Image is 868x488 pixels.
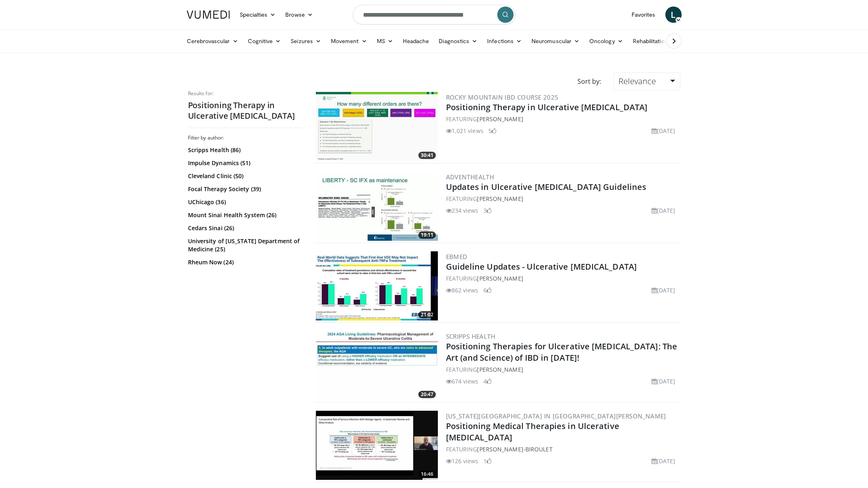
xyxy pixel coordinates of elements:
a: Infections [482,33,527,49]
img: e196630e-5db8-4c18-8b7d-79e6298dff11.300x170_q85_crop-smart_upscale.jpg [316,251,438,320]
li: [DATE] [652,457,676,465]
span: Relevance [619,76,656,87]
a: EBMed [446,253,468,261]
a: Headache [398,33,434,49]
a: Cleveland Clinic (50) [188,172,300,180]
span: 30:41 [418,152,436,159]
a: 16:46 [316,411,438,480]
div: FEATURING [446,274,679,283]
a: Relevance [613,72,680,90]
a: [PERSON_NAME] [477,195,523,203]
a: Movement [326,33,372,49]
li: [DATE] [652,377,676,386]
div: Sort by: [571,72,607,90]
input: Search topics, interventions [353,5,516,24]
li: 3 [483,206,492,215]
li: 4 [483,377,492,386]
h3: Filter by author: [188,135,302,141]
img: 8c03d263-6f3a-4cf4-88f9-fe9123f51dc4.300x170_q85_crop-smart_upscale.jpg [316,92,438,161]
a: Impulse Dynamics (51) [188,159,300,167]
li: 862 views [446,286,479,294]
a: Rocky Mountain IBD Course 2025 [446,93,559,101]
li: 6 [483,286,492,294]
a: Oncology [584,33,628,49]
a: [PERSON_NAME] [477,274,523,282]
a: Scripps Health [446,332,496,340]
li: 234 views [446,206,479,215]
img: 86d06df9-b58e-402a-9001-4580e6a92848.300x170_q85_crop-smart_upscale.jpg [316,172,438,241]
li: 1 [483,457,492,465]
a: Cedars Sinai (26) [188,224,300,232]
span: 19:11 [418,231,436,239]
a: Focal Therapy Society (39) [188,185,300,193]
a: Favorites [627,7,660,23]
li: 1,021 views [446,126,483,135]
a: L [665,7,682,23]
a: 21:02 [316,251,438,320]
div: FEATURING [446,194,679,203]
span: 21:02 [418,311,436,318]
a: 19:11 [316,172,438,241]
h2: Positioning Therapy in Ulcerative [MEDICAL_DATA] [188,100,302,121]
a: UChicago (36) [188,198,300,206]
li: [DATE] [652,206,676,215]
a: MS [372,33,398,49]
span: 16:46 [418,471,436,478]
a: Guideline Updates - Ulcerative [MEDICAL_DATA] [446,261,637,272]
img: VuMedi Logo [187,11,230,19]
a: AdventHealth [446,173,494,181]
a: [PERSON_NAME]-Biroulet [477,445,552,453]
a: [PERSON_NAME] [477,115,523,123]
li: [DATE] [652,126,676,135]
a: 20:47 [316,331,438,400]
a: Cognitive [243,33,286,49]
a: University of [US_STATE] Department of Medicine (25) [188,237,300,253]
a: Mount Sinai Health System (26) [188,211,300,219]
a: [PERSON_NAME] [477,366,523,373]
div: FEATURING [446,445,679,453]
a: Positioning Therapy in Ulcerative [MEDICAL_DATA] [446,102,648,113]
a: Specialties [235,7,281,23]
div: FEATURING [446,115,679,123]
a: [US_STATE][GEOGRAPHIC_DATA] in [GEOGRAPHIC_DATA][PERSON_NAME] [446,412,666,420]
a: Neuromuscular [527,33,584,49]
li: [DATE] [652,286,676,294]
li: 674 views [446,377,479,386]
a: Seizures [286,33,326,49]
a: Rehabilitation [628,33,673,49]
a: Browse [280,7,318,23]
a: Diagnostics [434,33,482,49]
span: 20:47 [418,391,436,398]
img: 59b80424-7e0b-48d4-9584-3796a4b8270e.300x170_q85_crop-smart_upscale.jpg [316,411,438,480]
a: Scripps Health (86) [188,146,300,154]
div: FEATURING [446,365,679,374]
a: Positioning Medical Therapies in Ulcerative [MEDICAL_DATA] [446,420,619,443]
li: 126 views [446,457,479,465]
a: Rheum Now (24) [188,258,300,266]
a: Cerebrovascular [182,33,243,49]
a: Positioning Therapies for Ulcerative [MEDICAL_DATA]: The Art (and Science) of IBD in [DATE]! [446,341,678,363]
a: 30:41 [316,92,438,161]
li: 5 [488,126,496,135]
a: Updates in Ulcerative [MEDICAL_DATA] Guidelines [446,181,647,192]
img: ccf05912-48ed-4015-9395-523cb83eb5ea.300x170_q85_crop-smart_upscale.jpg [316,331,438,400]
p: Results for: [188,90,302,97]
